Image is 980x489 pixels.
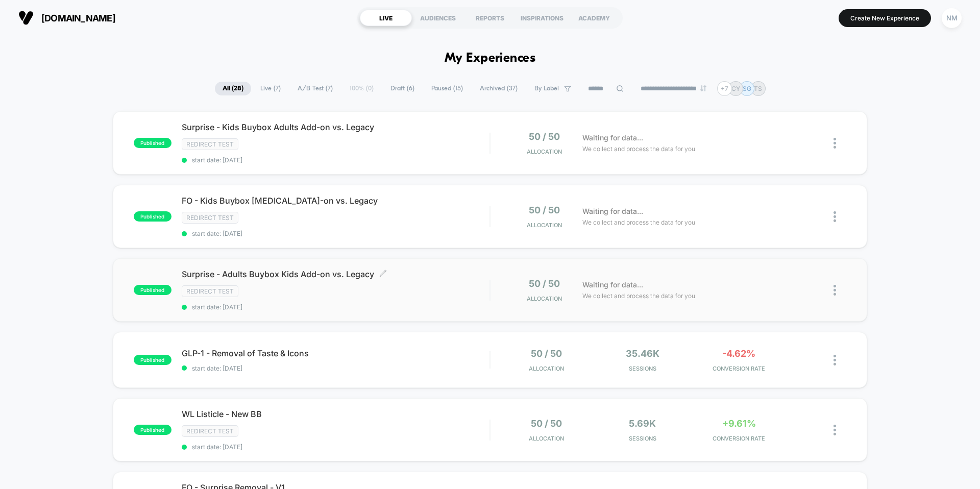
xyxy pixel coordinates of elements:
[383,82,422,95] span: Draft ( 6 )
[568,10,620,26] div: ACADEMY
[582,291,695,301] span: We collect and process the data for you
[693,435,785,442] span: CONVERSION RATE
[629,418,656,429] span: 5.69k
[182,364,489,372] span: start date: [DATE]
[582,206,643,217] span: Waiting for data...
[834,285,836,296] img: close
[527,222,562,229] span: Allocation
[253,82,288,95] span: Live ( 7 )
[529,435,564,442] span: Allocation
[182,195,489,206] span: FO - Kids Buybox [MEDICAL_DATA]-on vs. Legacy
[445,51,536,66] h1: My Experiences
[464,10,516,26] div: REPORTS
[182,138,238,150] span: Redirect Test
[182,212,238,224] span: Redirect Test
[134,355,171,365] span: published
[693,365,785,372] span: CONVERSION RATE
[834,355,836,365] img: close
[516,10,568,26] div: INSPIRATIONS
[534,85,559,92] span: By Label
[529,205,560,215] span: 50 / 50
[182,269,489,279] span: Surprise - Adults Buybox Kids Add-on vs. Legacy
[529,365,564,372] span: Allocation
[531,348,562,359] span: 50 / 50
[722,418,756,429] span: +9.61%
[134,285,171,295] span: published
[597,365,689,372] span: Sessions
[360,10,412,26] div: LIVE
[182,425,238,437] span: Redirect Test
[182,122,489,132] span: Surprise - Kids Buybox Adults Add-on vs. Legacy
[290,82,340,95] span: A/B Test ( 7 )
[834,211,836,222] img: close
[182,230,489,237] span: start date: [DATE]
[182,156,489,164] span: start date: [DATE]
[134,138,171,148] span: published
[182,409,489,419] span: WL Listicle - New BB
[215,82,251,95] span: All ( 28 )
[527,148,562,155] span: Allocation
[412,10,464,26] div: AUDIENCES
[134,211,171,222] span: published
[939,8,965,29] button: NM
[722,348,755,359] span: -4.62%
[582,132,643,143] span: Waiting for data...
[700,85,706,91] img: end
[731,85,740,92] p: CY
[743,85,751,92] p: SG
[626,348,659,359] span: 35.46k
[529,278,560,289] span: 50 / 50
[424,82,471,95] span: Paused ( 15 )
[531,418,562,429] span: 50 / 50
[182,303,489,311] span: start date: [DATE]
[182,348,489,358] span: GLP-1 - Removal of Taste & Icons
[582,217,695,227] span: We collect and process the data for you
[529,131,560,142] span: 50 / 50
[472,82,525,95] span: Archived ( 37 )
[527,295,562,302] span: Allocation
[134,425,171,435] span: published
[754,85,762,92] p: TS
[717,81,732,96] div: + 7
[182,285,238,297] span: Redirect Test
[839,9,931,27] button: Create New Experience
[597,435,689,442] span: Sessions
[18,10,34,26] img: Visually logo
[182,443,489,451] span: start date: [DATE]
[942,8,962,28] div: NM
[582,279,643,290] span: Waiting for data...
[834,138,836,149] img: close
[582,144,695,154] span: We collect and process the data for you
[834,425,836,435] img: close
[41,13,115,23] span: [DOMAIN_NAME]
[15,10,118,26] button: [DOMAIN_NAME]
